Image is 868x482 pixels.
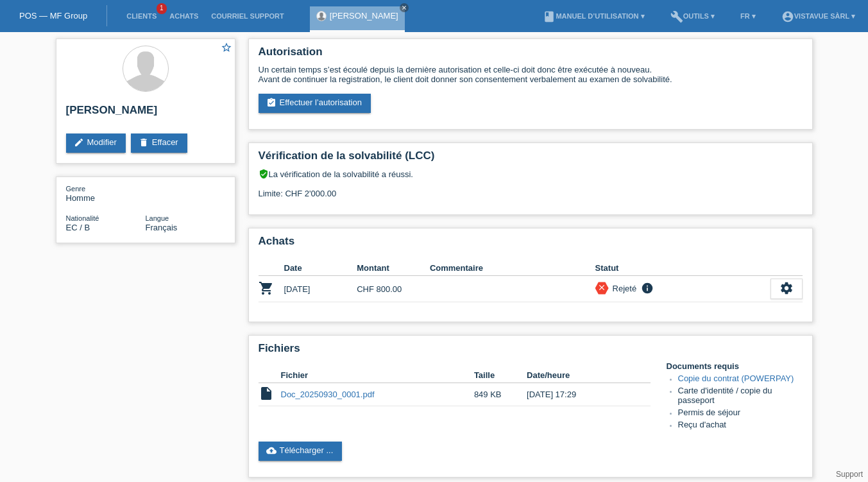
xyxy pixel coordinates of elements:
[543,10,556,23] i: book
[157,3,167,14] span: 1
[66,185,86,193] span: Genre
[284,261,357,276] th: Date
[401,4,407,11] i: close
[266,445,277,456] i: cloud_upload
[678,420,803,432] li: Reçu d'achat
[775,12,862,20] a: account_circleVistavue Sàrl ▾
[281,368,474,383] th: Fichier
[527,383,632,406] td: [DATE] 17:29
[430,261,595,276] th: Commentaire
[139,137,149,148] i: delete
[357,276,430,302] td: CHF 800.00
[597,283,606,292] i: close
[221,42,232,53] i: star_border
[284,276,357,302] td: [DATE]
[474,368,527,383] th: Taille
[259,150,803,169] h2: Vérification de la solvabilité (LCC)
[678,374,794,383] a: Copie du contrat (POWERPAY)
[66,133,126,153] a: editModifier
[266,98,277,108] i: assignment_turned_in
[734,12,762,20] a: FR ▾
[259,65,803,84] div: Un certain temps s’est écoulé depuis la dernière autorisation et celle-ci doit donc être exécutée...
[779,281,794,295] i: settings
[664,12,721,20] a: buildOutils ▾
[836,470,863,479] a: Support
[781,10,794,23] i: account_circle
[259,94,371,113] a: assignment_turned_inEffectuer l’autorisation
[163,12,205,20] a: Achats
[74,137,84,148] i: edit
[259,386,274,401] i: insert_drive_file
[221,42,232,55] a: star_border
[259,280,274,296] i: POSP00028148
[259,442,343,461] a: cloud_uploadTélécharger ...
[527,368,632,383] th: Date/heure
[259,169,269,179] i: verified_user
[670,10,683,23] i: build
[640,282,655,295] i: info
[400,3,409,12] a: close
[205,12,290,20] a: Courriel Support
[609,282,637,295] div: Rejeté
[595,261,770,276] th: Statut
[259,169,803,208] div: La vérification de la solvabilité a réussi. Limite: CHF 2'000.00
[66,223,90,232] span: Équateur / B / 20.08.2015
[19,11,87,21] a: POS — MF Group
[678,386,803,408] li: Carte d'identité / copie du passeport
[357,261,430,276] th: Montant
[146,214,169,222] span: Langue
[330,11,398,21] a: [PERSON_NAME]
[259,235,803,254] h2: Achats
[120,12,163,20] a: Clients
[536,12,651,20] a: bookManuel d’utilisation ▾
[66,104,225,123] h2: [PERSON_NAME]
[474,383,527,406] td: 849 KB
[66,184,146,203] div: Homme
[146,223,178,232] span: Français
[66,214,99,222] span: Nationalité
[667,361,803,371] h4: Documents requis
[259,46,803,65] h2: Autorisation
[131,133,187,153] a: deleteEffacer
[259,342,803,361] h2: Fichiers
[678,408,803,420] li: Permis de séjour
[281,390,375,399] a: Doc_20250930_0001.pdf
